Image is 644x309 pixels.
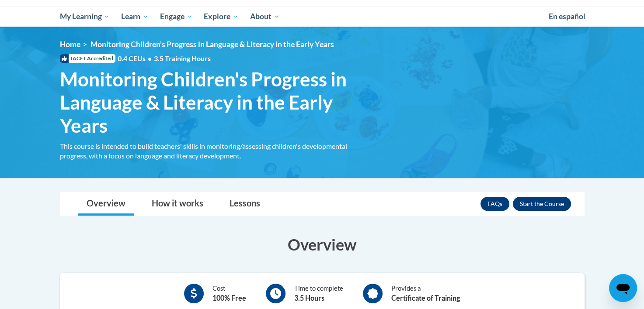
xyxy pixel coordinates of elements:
a: Explore [198,7,244,27]
div: Cost [212,284,246,303]
h3: Overview [60,233,585,255]
span: 0.4 CEUs [118,54,211,63]
a: About [244,7,285,27]
span: Learn [121,11,149,22]
div: Time to complete [294,284,343,303]
a: Overview [78,192,134,216]
div: Provides a [391,284,460,303]
b: 3.5 Hours [294,294,324,302]
a: Engage [154,7,198,27]
span: My Learning [59,11,110,22]
span: Explore [204,11,239,22]
span: Engage [160,11,193,22]
a: How it works [143,192,212,216]
a: Learn [115,7,154,27]
button: Enroll [513,197,571,211]
span: 3.5 Training Hours [154,54,211,62]
span: En español [549,12,585,21]
span: IACET Accredited [60,54,115,63]
iframe: Button to launch messaging window [609,274,637,302]
a: FAQs [480,197,509,211]
b: Certificate of Training [391,294,460,302]
span: Monitoring Children's Progress in Language & Literacy in the Early Years [91,40,334,49]
div: Main menu [47,7,598,27]
span: • [148,54,152,62]
a: Home [60,40,80,49]
b: 100% Free [212,294,246,302]
span: Monitoring Children's Progress in Language & Literacy in the Early Years [60,68,362,137]
div: This course is intended to build teachers' skills in monitoring/assessing children's developmenta... [60,141,362,161]
a: En español [543,7,591,26]
span: About [250,11,280,22]
a: Lessons [221,192,269,216]
a: My Learning [54,7,116,27]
